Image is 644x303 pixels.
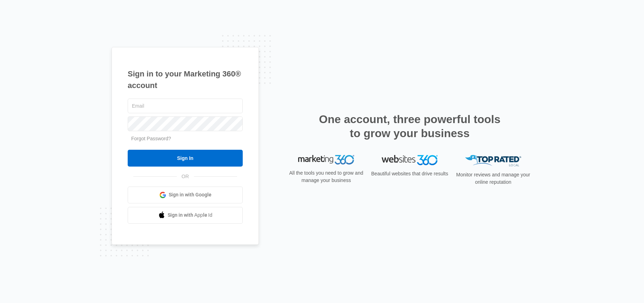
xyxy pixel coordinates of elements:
span: Sign in with Google [169,191,212,198]
span: Sign in with Apple Id [168,211,213,219]
p: Monitor reviews and manage your online reputation [454,171,532,186]
span: OR [177,173,194,180]
p: Beautiful websites that drive results [370,170,449,177]
img: Marketing 360 [298,155,354,165]
h2: One account, three powerful tools to grow your business [317,112,503,140]
input: Sign In [128,150,243,167]
h1: Sign in to your Marketing 360® account [128,68,243,91]
img: Top Rated Local [465,155,521,167]
img: Websites 360 [382,155,438,165]
a: Forgot Password? [131,136,171,141]
p: All the tools you need to grow and manage your business [287,169,365,184]
input: Email [128,99,243,113]
a: Sign in with Apple Id [128,207,243,224]
a: Sign in with Google [128,187,243,203]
